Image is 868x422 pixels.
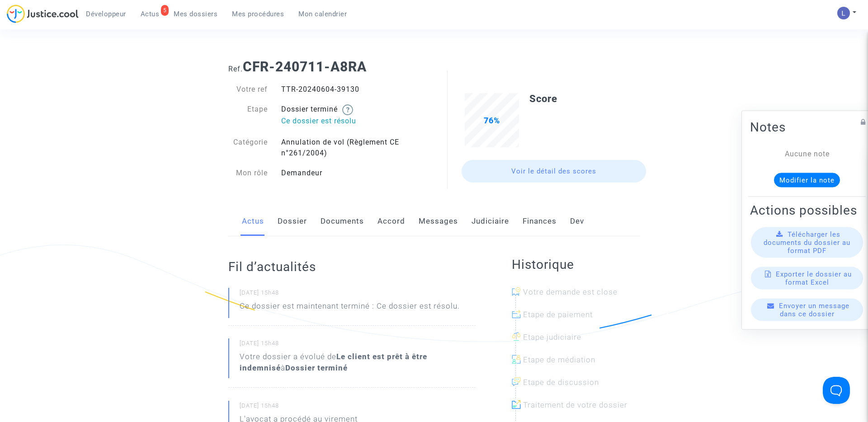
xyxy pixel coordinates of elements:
a: Accord [377,206,405,236]
span: Votre demande est close [523,287,618,296]
h2: Historique [512,257,640,272]
div: Etape [222,104,275,128]
a: Actus [242,206,264,236]
a: Mes dossiers [166,7,225,21]
small: [DATE] 15h48 [240,339,476,351]
div: 5 [161,5,169,16]
div: Mon rôle [222,168,275,178]
b: CFR-240711-A8RA [243,59,367,75]
span: Télécharger les documents du dossier au format PDF [764,230,850,255]
img: jc-logo.svg [7,5,79,23]
span: Mes procédures [232,10,284,18]
span: Ref. [228,65,243,73]
a: 5Actus [133,7,167,21]
div: Demandeur [274,168,434,178]
div: Aucune note [764,149,850,159]
a: Finances [523,206,557,236]
a: Dossier [278,206,307,236]
h2: Fil d’actualités [228,259,476,275]
img: AATXAJzI13CaqkJmx-MOQUbNyDE09GJ9dorwRvFSQZdH=s96-c [837,7,850,19]
span: Développeur [86,10,126,18]
a: Judiciaire [472,206,509,236]
span: Actus [141,10,160,18]
a: Messages [419,206,458,236]
small: [DATE] 15h48 [240,402,476,413]
a: Mon calendrier [291,7,354,21]
p: Ce dossier est maintenant terminé : Ce dossier est résolu. [240,300,460,316]
span: Mon calendrier [298,10,347,18]
h2: Actions possibles [750,202,864,218]
p: Ce dossier est résolu [281,115,427,127]
b: Score [529,93,557,104]
div: Votre ref [222,84,275,95]
iframe: Help Scout Beacon - Open [823,377,850,404]
div: TTR-20240604-39130 [274,84,434,95]
span: 76% [484,116,500,125]
a: Mes procédures [225,7,291,21]
span: Envoyer un message dans ce dossier [779,302,849,318]
div: Catégorie [222,137,275,159]
span: Exporter le dossier au format Excel [776,270,852,286]
a: Documents [321,206,364,236]
span: Mes dossiers [174,10,217,18]
div: Dossier terminé [274,104,434,128]
a: Développeur [79,7,133,21]
b: Dossier terminé [285,363,348,372]
button: Modifier la note [774,173,840,188]
img: help.svg [342,104,353,115]
small: [DATE] 15h48 [240,289,476,300]
a: Dev [570,206,584,236]
h2: Notes [750,119,864,135]
div: Votre dossier a évolué de à [240,351,476,374]
a: Voir le détail des scores [462,160,646,183]
div: Annulation de vol (Règlement CE n°261/2004) [274,137,434,159]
